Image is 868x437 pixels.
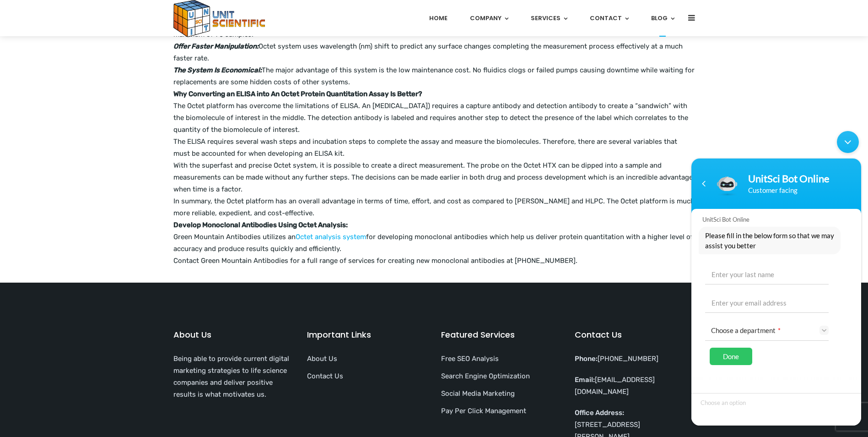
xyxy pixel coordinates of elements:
p: Being able to provide current digital marketing strategies to life science companies and deliver ... [173,353,294,400]
li: Octet system uses wavelength (nm) shift to predict any surface changes completing the measurement... [173,40,695,64]
strong: Develop Monoclonal Antibodies Using Octet Analysis: [173,221,348,229]
a: Free SEO Analysis [441,355,499,363]
p: The Octet platform has overcome the limitations of ELISA. An [MEDICAL_DATA]) requires a capture a... [173,100,695,136]
h5: Featured Services [441,328,561,341]
strong: Why Converting an ELISA into An Octet Protein Quantitation Assay Is Better? [173,90,422,98]
p: [PHONE_NUMBER] [575,353,695,365]
a: Pay Per Click Management [441,407,526,415]
a: Octet analysis system [296,233,366,241]
a: Search Engine Optimization [441,372,530,380]
p: In summary, the Octet platform has an overall advantage in terms of time, effort, and cost as com... [173,195,695,219]
a: Contact Us [307,372,343,380]
strong: Office Address: [575,409,624,417]
p: Contact Green Mountain Antibodies for a full range of services for creating new monoclonal antibo... [173,255,695,267]
p: With the superfast and precise Octet system, it is possible to create a direct measurement. The p... [173,159,695,195]
a: About Us [307,355,337,363]
h5: Important Links [307,328,427,341]
p: Green Mountain Antibodies utilizes an for developing monoclonal antibodies which help us deliver ... [173,231,695,255]
h5: Contact Us [575,328,695,341]
strong: The System Is Economical: [173,66,262,74]
a: Social Media Marketing [441,389,515,398]
strong: Offer Faster Manipulation: [173,42,259,50]
li: The major advantage of this system is the low maintenance cost. No fluidics clogs or failed pumps... [173,64,695,88]
h5: About Us [173,328,294,341]
p: [EMAIL_ADDRESS][DOMAIN_NAME] [575,374,695,398]
strong: Email: [575,376,595,384]
iframe: SalesIQ Chatwindow [687,126,866,430]
p: The ELISA requires several wash steps and incubation steps to complete the assay and measure the ... [173,136,695,159]
strong: Phone: [575,355,598,363]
